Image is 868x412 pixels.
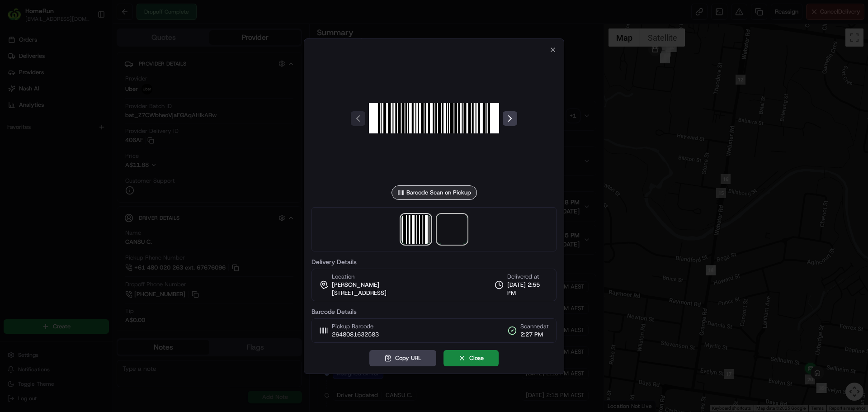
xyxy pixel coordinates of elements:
img: barcode_scan_on_pickup image [369,53,499,184]
span: [STREET_ADDRESS] [332,289,387,297]
span: [DATE] 2:55 PM [507,281,549,297]
span: Delivered at [507,273,549,281]
span: Scanned at [520,322,549,331]
span: Location [332,273,354,281]
span: [PERSON_NAME] [332,281,379,289]
span: 2648081632583 [332,331,379,339]
div: Barcode Scan on Pickup [392,185,477,200]
button: Close [443,350,499,366]
button: Copy URL [369,350,436,366]
label: Delivery Details [311,259,557,265]
label: Barcode Details [311,308,557,315]
span: 2:27 PM [520,331,549,339]
img: barcode_scan_on_pickup image [401,215,430,244]
span: Pickup Barcode [332,322,379,331]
